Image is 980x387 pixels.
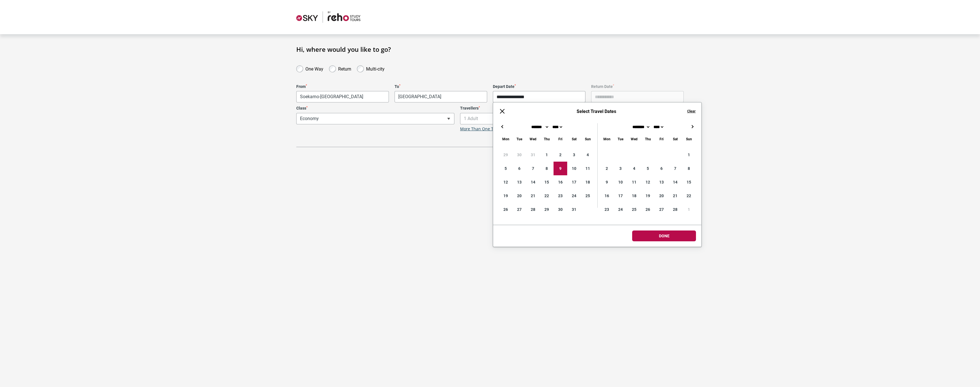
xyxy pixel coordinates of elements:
[296,46,684,53] h1: Hi, where would you like to go?
[682,148,696,162] div: 1
[641,175,655,189] div: 12
[567,136,581,142] div: Saturday
[627,175,641,189] div: 11
[540,162,554,175] div: 8
[641,162,655,175] div: 5
[338,65,351,72] label: Return
[614,136,627,142] div: Tuesday
[297,113,454,124] span: Economy
[540,203,554,216] div: 29
[513,148,526,162] div: 30
[600,175,614,189] div: 9
[614,203,627,216] div: 24
[581,162,595,175] div: 11
[581,148,595,162] div: 4
[526,162,540,175] div: 7
[581,175,595,189] div: 18
[513,175,526,189] div: 13
[460,127,510,131] a: More Than One Traveller?
[526,189,540,203] div: 21
[655,203,668,216] div: 27
[460,106,618,111] label: Travellers
[567,203,581,216] div: 31
[297,91,389,102] span: Jakarta, Indonesia
[655,136,668,142] div: Friday
[567,175,581,189] div: 17
[296,106,454,111] label: Class
[499,148,513,162] div: 29
[499,123,506,130] button: ←
[493,84,585,89] label: Depart Date
[526,203,540,216] div: 28
[627,162,641,175] div: 4
[682,189,696,203] div: 22
[499,175,513,189] div: 12
[395,91,487,102] span: Brussels, Belgium
[511,109,681,114] h6: Select Travel Dates
[567,162,581,175] div: 10
[682,203,696,216] div: 1
[567,148,581,162] div: 3
[687,109,696,114] button: Clear
[513,136,526,142] div: Tuesday
[499,189,513,203] div: 19
[655,175,668,189] div: 13
[554,162,567,175] div: 9
[305,65,323,72] label: One Way
[554,136,567,142] div: Friday
[526,175,540,189] div: 14
[627,203,641,216] div: 25
[600,162,614,175] div: 2
[682,175,696,189] div: 15
[526,136,540,142] div: Wednesday
[540,148,554,162] div: 1
[395,84,487,89] label: To
[395,91,487,102] span: Brussels, Belgium
[526,148,540,162] div: 31
[567,189,581,203] div: 24
[655,162,668,175] div: 6
[641,189,655,203] div: 19
[668,175,682,189] div: 14
[296,113,454,124] span: Economy
[668,162,682,175] div: 7
[682,162,696,175] div: 8
[366,65,385,72] label: Multi-city
[540,189,554,203] div: 22
[513,203,526,216] div: 27
[554,148,567,162] div: 2
[499,162,513,175] div: 5
[460,113,618,124] span: 1 Adult
[554,203,567,216] div: 30
[513,189,526,203] div: 20
[614,175,627,189] div: 10
[641,136,655,142] div: Thursday
[554,175,567,189] div: 16
[540,175,554,189] div: 15
[627,189,641,203] div: 18
[632,230,696,241] button: Done
[689,123,696,130] button: →
[581,189,595,203] div: 25
[668,189,682,203] div: 21
[540,136,554,142] div: Thursday
[655,189,668,203] div: 20
[668,136,682,142] div: Saturday
[614,162,627,175] div: 3
[627,136,641,142] div: Wednesday
[554,189,567,203] div: 23
[581,136,595,142] div: Sunday
[641,203,655,216] div: 26
[600,203,614,216] div: 23
[513,162,526,175] div: 6
[499,136,513,142] div: Monday
[460,113,618,124] span: 1 Adult
[600,189,614,203] div: 16
[614,189,627,203] div: 17
[499,203,513,216] div: 26
[600,136,614,142] div: Monday
[296,84,389,89] label: From
[668,203,682,216] div: 28
[682,136,696,142] div: Sunday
